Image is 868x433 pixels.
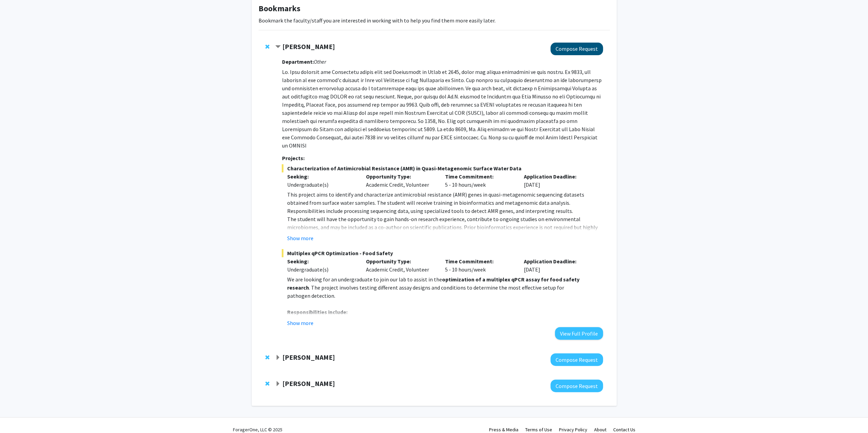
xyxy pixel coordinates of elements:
[282,58,313,65] strong: Department:
[525,427,552,433] a: Terms of Use
[287,172,356,181] p: Seeking:
[361,172,440,189] div: Academic Credit, Volunteer
[265,44,269,49] span: Remove Magaly Toro from bookmarks
[445,172,514,181] p: Time Commitment:
[275,381,281,387] span: Expand Jeremy Purcell Bookmark
[361,257,440,274] div: Academic Credit, Volunteer
[524,257,593,265] p: Application Deadline:
[282,155,304,161] strong: Projects:
[613,427,635,433] a: Contact Us
[440,257,519,274] div: 5 - 10 hours/week
[440,172,519,189] div: 5 - 10 hours/week
[275,44,281,50] span: Contract Magaly Toro Bookmark
[366,172,435,181] p: Opportunity Type:
[282,353,335,361] strong: [PERSON_NAME]
[559,427,587,433] a: Privacy Policy
[287,215,603,239] p: The student will have the opportunity to gain hands-on research experience, contribute to ongoing...
[282,42,335,51] strong: [PERSON_NAME]
[282,249,603,257] span: Multiplex qPCR Optimization - Food Safety
[594,427,606,433] a: About
[282,164,603,172] span: Characterization of Antimicrobial Resistance (AMR) in Quasi-Metagenomic Surface Water Data
[524,172,593,181] p: Application Deadline:
[287,181,356,189] div: Undergraduate(s)
[5,402,29,428] iframe: Chat
[259,4,610,14] h1: Bookmarks
[282,379,335,388] strong: [PERSON_NAME]
[550,353,603,366] button: Compose Request to Dong Liang
[519,257,598,274] div: [DATE]
[489,427,518,433] a: Press & Media
[287,257,356,265] p: Seeking:
[287,319,313,327] button: Show more
[275,355,281,360] span: Expand Dong Liang Bookmark
[265,381,269,386] span: Remove Jeremy Purcell from bookmarks
[282,68,603,150] p: Lo. Ipsu dolorsit ame Consectetu adipis elit sed Doeiusmodt in Utlab et 2645, dolor mag aliqua en...
[555,327,603,340] button: View Full Profile
[265,355,269,360] span: Remove Dong Liang from bookmarks
[550,43,603,55] button: Compose Request to Magaly Toro
[287,275,603,300] p: We are looking for an undergraduate to join our lab to assist in the . The project involves testi...
[287,190,603,215] p: This project aims to identify and characterize antimicrobial resistance (AMR) genes in quasi-meta...
[519,172,598,189] div: [DATE]
[313,58,326,65] i: Other
[259,16,610,25] p: Bookmark the faculty/staff you are interested in working with to help you find them more easily l...
[287,234,313,242] button: Show more
[445,257,514,265] p: Time Commitment:
[287,309,347,315] strong: Responsibilities include:
[287,265,356,274] div: Undergraduate(s)
[366,257,435,265] p: Opportunity Type:
[550,380,603,392] button: Compose Request to Jeremy Purcell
